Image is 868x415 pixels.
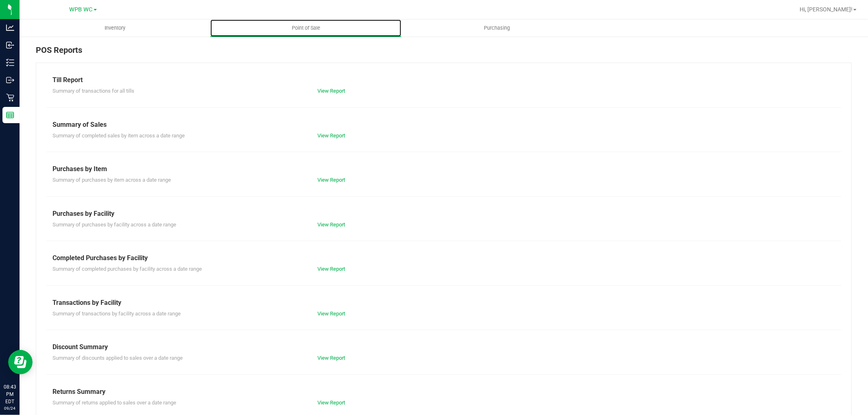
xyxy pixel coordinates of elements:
span: Summary of completed sales by item across a date range [52,133,185,139]
span: Summary of purchases by facility across a date range [52,222,176,228]
span: Purchasing [473,24,521,32]
span: Summary of completed purchases by facility across a date range [52,266,202,272]
a: Inventory [20,20,210,37]
inline-svg: Inbound [6,41,14,49]
a: View Report [317,88,345,94]
div: Completed Purchases by Facility [52,253,835,263]
a: Point of Sale [210,20,401,37]
span: WPB WC [70,6,93,13]
inline-svg: Analytics [6,24,14,32]
a: View Report [317,177,345,183]
div: Discount Summary [52,342,835,352]
div: POS Reports [36,44,852,63]
a: View Report [317,311,345,317]
span: Summary of purchases by item across a date range [52,177,171,183]
div: Purchases by Facility [52,209,835,219]
div: Purchases by Item [52,164,835,174]
a: Purchasing [401,20,592,37]
inline-svg: Outbound [6,76,14,84]
p: 09/24 [4,405,16,411]
a: View Report [317,222,345,228]
iframe: Resource center [8,350,33,374]
a: View Report [317,355,345,361]
div: Returns Summary [52,387,835,397]
span: Summary of transactions for all tills [52,88,134,94]
div: Till Report [52,75,835,85]
span: Hi, [PERSON_NAME]! [800,6,853,13]
inline-svg: Inventory [6,59,14,67]
span: Point of Sale [281,24,331,32]
inline-svg: Retail [6,93,14,102]
div: Summary of Sales [52,120,835,130]
inline-svg: Reports [6,111,14,119]
span: Summary of discounts applied to sales over a date range [52,355,183,361]
a: View Report [317,133,345,139]
span: Summary of returns applied to sales over a date range [52,400,176,406]
p: 08:43 PM EDT [4,383,16,405]
div: Transactions by Facility [52,298,835,308]
span: Inventory [94,24,136,32]
a: View Report [317,266,345,272]
span: Summary of transactions by facility across a date range [52,311,181,317]
a: View Report [317,400,345,406]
